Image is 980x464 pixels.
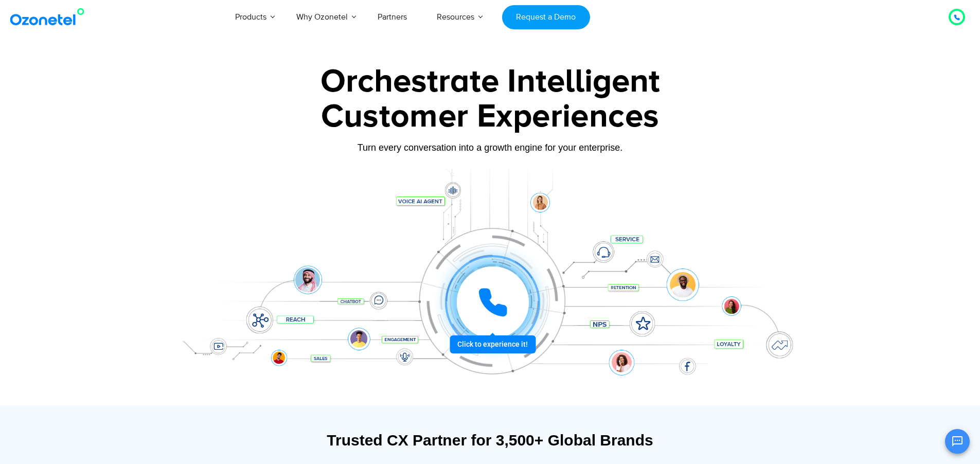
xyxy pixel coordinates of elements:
[169,65,812,98] div: Orchestrate Intelligent
[502,5,590,29] a: Request a Demo
[169,142,812,153] div: Turn every conversation into a growth engine for your enterprise.
[169,92,812,141] div: Customer Experiences
[945,429,970,454] button: Open chat
[174,431,807,449] div: Trusted CX Partner for 3,500+ Global Brands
